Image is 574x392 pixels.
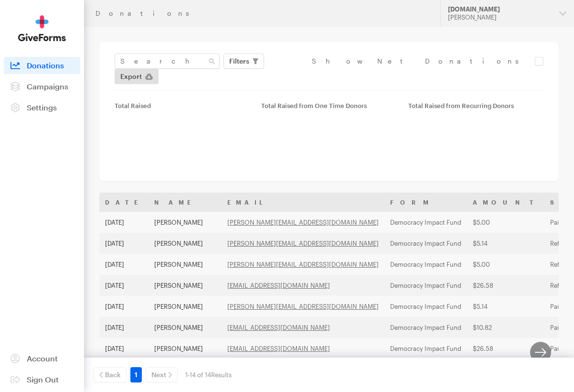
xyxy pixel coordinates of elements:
[227,218,379,226] a: [PERSON_NAME][EMAIL_ADDRESS][DOMAIN_NAME]
[4,99,80,116] a: Settings
[384,296,467,317] td: Democracy Impact Fund
[227,240,379,247] a: [PERSON_NAME][EMAIL_ADDRESS][DOMAIN_NAME]
[467,338,544,359] td: $26.58
[149,233,222,254] td: [PERSON_NAME]
[227,282,330,289] a: [EMAIL_ADDRESS][DOMAIN_NAME]
[467,254,544,275] td: $5.00
[115,102,250,109] div: Total Raised
[27,61,64,70] span: Donations
[4,371,80,388] a: Sign Out
[4,350,80,367] a: Account
[149,254,222,275] td: [PERSON_NAME]
[223,54,264,69] button: Filters
[18,15,66,42] img: GiveForms
[99,338,149,359] td: [DATE]
[227,345,330,352] a: [EMAIL_ADDRESS][DOMAIN_NAME]
[149,275,222,296] td: [PERSON_NAME]
[149,338,222,359] td: [PERSON_NAME]
[149,317,222,338] td: [PERSON_NAME]
[99,296,149,317] td: [DATE]
[99,317,149,338] td: [DATE]
[99,212,149,233] td: [DATE]
[384,212,467,233] td: Democracy Impact Fund
[467,317,544,338] td: $10.82
[261,102,396,109] div: Total Raised from One Time Donors
[99,254,149,275] td: [DATE]
[185,367,232,382] div: 1-14 of 14
[27,375,59,384] span: Sign Out
[211,371,232,379] span: Results
[27,354,58,363] span: Account
[27,82,68,91] span: Campaigns
[467,275,544,296] td: $26.58
[384,275,467,296] td: Democracy Impact Fund
[227,324,330,331] a: [EMAIL_ADDRESS][DOMAIN_NAME]
[408,102,543,109] div: Total Raised from Recurring Donors
[384,193,467,212] th: Form
[149,193,222,212] th: Name
[27,103,57,112] span: Settings
[467,212,544,233] td: $5.00
[120,71,142,82] span: Export
[227,303,379,310] a: [PERSON_NAME][EMAIL_ADDRESS][DOMAIN_NAME]
[467,233,544,254] td: $5.14
[229,55,249,67] span: Filters
[149,296,222,317] td: [PERSON_NAME]
[467,193,544,212] th: Amount
[99,193,149,212] th: Date
[227,261,379,268] a: [PERSON_NAME][EMAIL_ADDRESS][DOMAIN_NAME]
[99,275,149,296] td: [DATE]
[384,338,467,359] td: Democracy Impact Fund
[115,69,159,84] a: Export
[4,78,80,95] a: Campaigns
[99,233,149,254] td: [DATE]
[448,5,552,13] div: [DOMAIN_NAME]
[448,13,552,22] div: [PERSON_NAME]
[149,212,222,233] td: [PERSON_NAME]
[384,317,467,338] td: Democracy Impact Fund
[222,193,384,212] th: Email
[384,233,467,254] td: Democracy Impact Fund
[115,54,220,69] input: Search Name & Email
[384,254,467,275] td: Democracy Impact Fund
[467,296,544,317] td: $5.14
[4,57,80,74] a: Donations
